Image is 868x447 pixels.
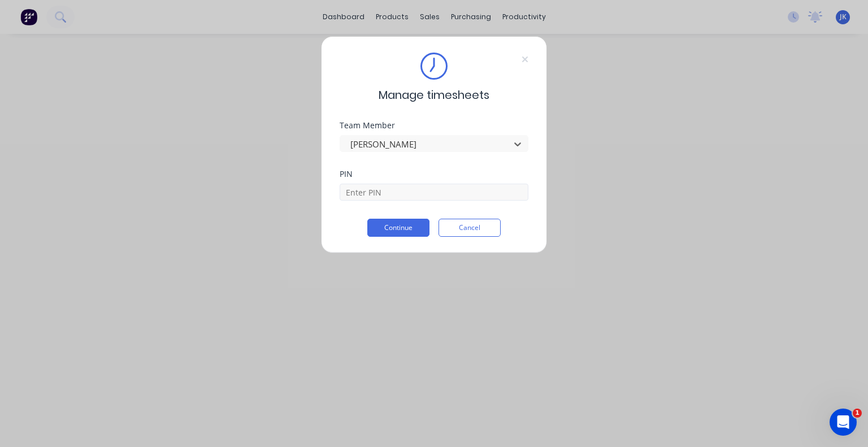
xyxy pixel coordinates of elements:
span: 1 [853,409,862,418]
button: Cancel [439,219,501,237]
iframe: Intercom live chat [830,409,857,436]
input: Enter PIN [340,184,528,201]
div: Team Member [340,121,528,129]
div: PIN [340,170,528,178]
span: Manage timesheets [379,86,489,103]
button: Continue [367,219,429,237]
